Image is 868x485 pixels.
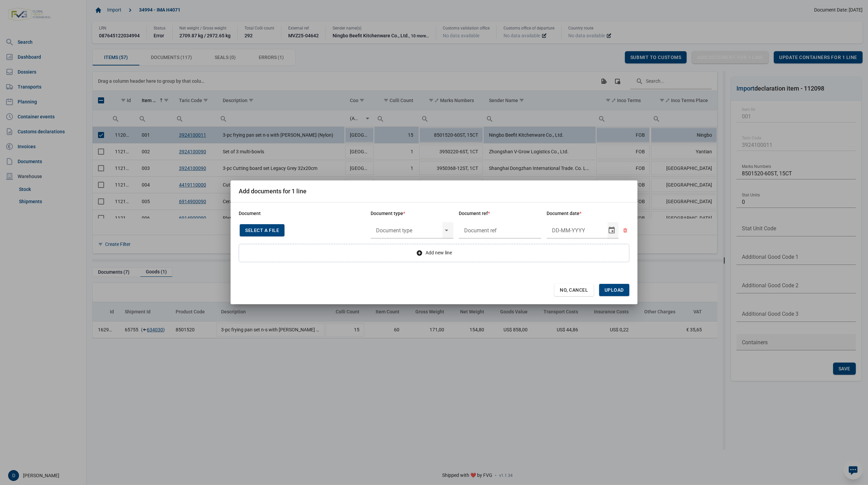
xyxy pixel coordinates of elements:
div: Document [239,211,365,217]
div: No, Cancel [554,284,594,296]
div: Upload [599,284,629,296]
span: Select a file [245,228,279,233]
div: Document type [371,211,453,217]
input: Document type [371,222,442,238]
div: Document ref [459,211,541,217]
input: Document date [547,222,608,238]
div: Add new line [239,244,629,262]
span: Upload [605,287,624,293]
div: Select [442,222,451,238]
div: Select [608,222,616,238]
input: Document ref [459,222,541,238]
div: Document date [547,211,629,217]
span: No, Cancel [560,287,588,293]
div: Select a file [240,224,284,236]
div: Add documents for 1 line [239,187,307,195]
